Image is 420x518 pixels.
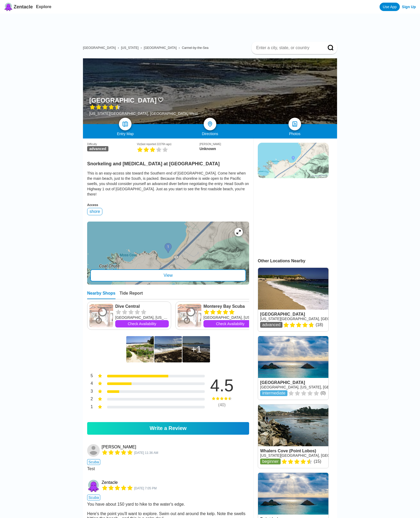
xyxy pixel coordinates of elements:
[87,495,100,500] span: scuba
[87,222,249,285] a: entry mapView
[87,480,100,492] img: Zentacle
[14,4,33,10] span: Zentacle
[203,320,257,327] a: Check Availability
[260,385,361,389] a: [GEOGRAPHIC_DATA], [US_STATE], [GEOGRAPHIC_DATA]
[122,121,128,127] img: map
[87,466,249,471] div: Test
[207,121,213,127] img: directions
[87,388,93,395] div: 3
[402,5,416,9] a: Sign Up
[102,445,136,449] div: [PERSON_NAME]
[179,46,180,50] span: ›
[141,46,142,50] span: ›
[258,143,329,178] img: staticmap
[89,111,198,116] div: [US_STATE][GEOGRAPHIC_DATA], [GEOGRAPHIC_DATA] West
[87,480,101,492] a: Zentacle
[90,269,246,281] div: View
[203,304,257,309] a: Monterey Bay Scuba
[87,444,100,457] img: Siyu Liu
[83,46,116,50] a: [GEOGRAPHIC_DATA]
[87,422,249,435] a: Write a Review
[292,121,298,127] img: photos
[102,480,118,485] a: Zentacle
[178,304,201,327] img: Monterey Bay Scuba
[380,3,400,11] a: Use App
[87,171,249,197] div: This is an easy-access site toward the Southern end of [GEOGRAPHIC_DATA]. Come here when the main...
[258,259,337,263] div: Other Locations Nearby
[87,444,101,457] a: Siyu Liu
[204,118,216,130] a: directions
[144,46,177,50] a: [GEOGRAPHIC_DATA]
[134,451,158,455] span: 6882
[115,315,169,320] div: [GEOGRAPHIC_DATA], [US_STATE]
[199,143,249,146] div: [PERSON_NAME]
[202,377,241,394] div: 4.5
[154,336,182,362] img: Here's the point you'll want to explore. Swim out and around the kelp. Note the swells hitting th...
[203,315,257,320] div: [GEOGRAPHIC_DATA], [US_STATE]
[4,3,33,11] a: Zentacle logoZentacle
[115,320,169,327] a: Check Availability
[87,158,249,167] h2: Snorkeling and [MEDICAL_DATA] at [GEOGRAPHIC_DATA]
[137,143,199,146] div: Viz (last reported 22276h ago)
[36,4,51,9] a: Explore
[115,304,169,309] a: Dive Central
[90,304,113,327] img: Dive Central
[252,132,337,136] div: Photos
[126,336,154,362] img: You have about 150 yard to hike to the water's edge.
[87,459,100,465] span: scuba
[87,291,115,299] div: Nearby Shops
[256,45,320,50] input: Enter a city, state, or country
[87,404,93,411] div: 1
[202,403,241,407] div: ( 40 )
[89,97,156,104] h1: [GEOGRAPHIC_DATA]
[182,46,208,50] a: Carmel-by-the-Sea
[260,317,369,321] a: [US_STATE][GEOGRAPHIC_DATA], [GEOGRAPHIC_DATA] West
[4,3,13,11] img: Zentacle logo
[118,46,119,50] span: ›
[87,143,137,146] div: Difficulty
[120,291,143,299] div: Tide Report
[191,344,202,355] div: 1
[87,381,93,387] div: 4
[119,118,132,130] a: map
[87,208,102,215] div: shore
[87,203,249,207] div: Access
[87,146,108,151] span: advanced
[199,147,249,151] div: Unknown
[83,132,168,136] div: Entry Map
[87,396,93,403] div: 2
[288,118,301,130] a: photos
[134,486,157,490] span: 6021
[168,132,253,136] div: Directions
[121,46,139,50] a: [US_STATE]
[87,373,93,380] div: 5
